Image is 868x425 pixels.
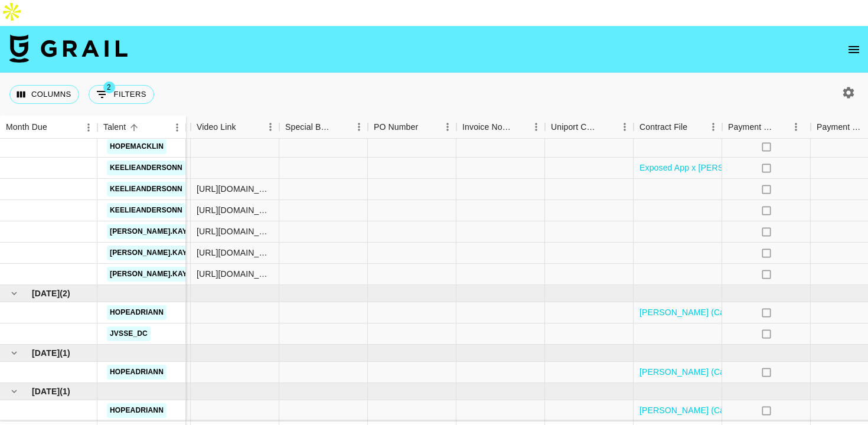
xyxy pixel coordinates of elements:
div: Talent [103,116,126,139]
div: https://www.tiktok.com/@keelieandersonn/video/7535643225361485087?is_from_webapp=1&sender_device=... [197,204,273,216]
div: Invoice Notes [456,116,545,139]
a: [PERSON_NAME].kay21 [107,246,198,260]
button: Sort [599,119,616,135]
a: jvsse_dc [107,326,151,341]
a: keelieandersonn [107,203,185,218]
button: Sort [418,119,435,135]
button: Sort [47,119,64,136]
div: https://www.tiktok.com/@keelieandersonn/video/7536271670227553567?is_from_webapp=1&sender_device=... [197,183,273,195]
div: Video Link [191,116,279,139]
button: Menu [527,118,545,136]
div: Contract File [634,116,722,139]
a: keelieandersonn [107,182,185,197]
span: ( 1 ) [60,385,70,397]
span: 2 [103,81,115,93]
a: keelieandersonn [107,161,185,175]
button: Sort [511,119,527,135]
button: open drawer [842,38,866,61]
span: ( 2 ) [60,287,70,299]
a: hopeadriann [107,403,167,418]
div: Payment Sent [728,116,774,139]
button: hide children [6,285,22,302]
div: Uniport Contact Email [545,116,634,139]
span: [DATE] [32,385,60,397]
button: Sort [236,119,253,135]
div: Uniport Contact Email [551,116,599,139]
div: Invoice Notes [462,116,511,139]
span: ( 1 ) [60,347,70,359]
a: [PERSON_NAME].kay21 [107,267,198,282]
div: Special Booking Type [285,116,334,139]
div: Special Booking Type [279,116,368,139]
a: Exposed App x [PERSON_NAME] Contract (1) (1).pdf [639,162,841,174]
div: PO Number [374,116,418,139]
button: Menu [350,118,368,136]
button: Sort [774,119,791,135]
button: Menu [704,118,722,136]
button: hide children [6,383,22,400]
a: hopemacklin [107,139,167,154]
span: [DATE] [32,287,60,299]
div: Contract File [639,116,687,139]
button: Show filters [89,85,154,104]
button: Menu [787,118,805,136]
div: Month Due [6,116,47,139]
a: hopeadriann [107,365,167,380]
button: Sort [687,119,704,135]
img: Grail Talent [9,34,128,63]
button: Menu [616,118,634,136]
span: [DATE] [32,347,60,359]
div: Payment Sent Date [817,116,865,139]
button: Sort [126,119,142,136]
div: https://www.tiktok.com/@samantha.kay21/video/7535548104263732535?is_from_webapp=1&sender_device=p... [197,268,273,280]
button: Sort [334,119,350,135]
div: Status [102,116,191,139]
button: Menu [80,119,97,136]
div: https://www.tiktok.com/@samantha.kay21/video/7535884277225901325?is_from_webapp=1&sender_device=p... [197,225,273,237]
div: Talent [97,116,186,139]
div: Payment Sent [722,116,811,139]
button: Menu [262,118,279,136]
div: https://www.tiktok.com/@samantha.kay21/video/7536253234889919799?is_from_webapp=1&sender_device=p... [197,247,273,259]
button: hide children [6,345,22,361]
div: Video Link [197,116,236,139]
button: Select columns [9,85,79,104]
a: hopeadriann [107,305,167,320]
div: PO Number [368,116,456,139]
button: Menu [168,119,186,136]
button: Menu [439,118,456,136]
a: [PERSON_NAME].kay21 [107,224,198,239]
